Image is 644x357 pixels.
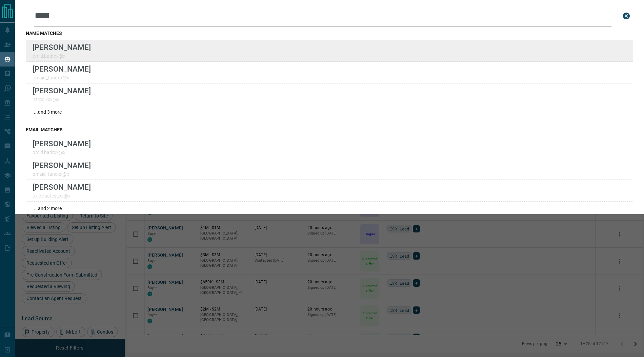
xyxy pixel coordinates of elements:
h3: email matches [26,127,633,132]
button: close search bar [620,9,633,23]
p: [PERSON_NAME] [33,139,91,148]
p: [PERSON_NAME] [33,86,91,95]
div: ...and 3 more [26,105,633,119]
p: omaid_tanoxx@x [33,171,91,177]
p: omaid_tanoxx@x [33,75,91,80]
p: [PERSON_NAME] [33,161,91,170]
p: [PERSON_NAME] [33,64,91,73]
p: omid.badrxx@x [33,53,91,59]
p: nsmolkxx@x [33,97,91,102]
p: oxide.safest.xx@x [33,193,91,199]
p: omid.badrxx@x [33,150,91,155]
p: [PERSON_NAME] [33,43,91,52]
div: ...and 2 more [26,202,633,215]
h3: name matches [26,31,633,36]
p: [PERSON_NAME] [33,183,91,191]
